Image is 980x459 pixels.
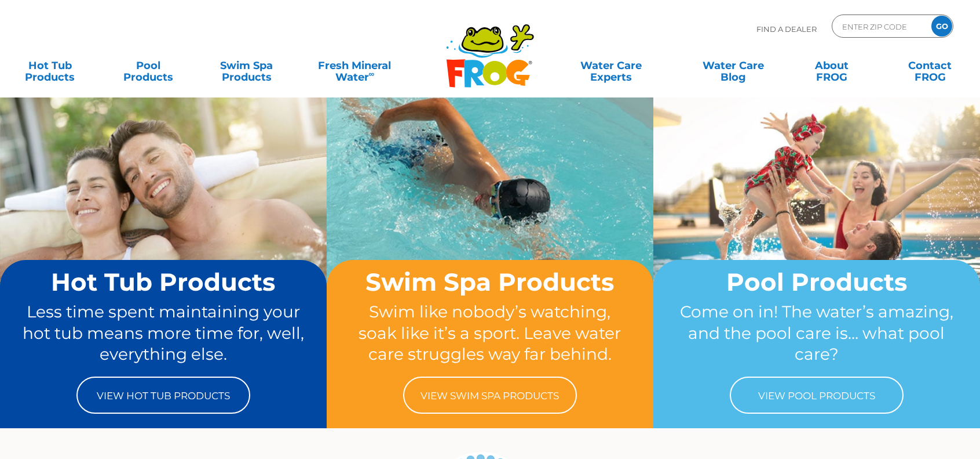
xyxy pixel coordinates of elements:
[892,54,968,77] a: ContactFROG
[327,97,653,341] img: home-banner-swim-spa-short
[307,54,403,77] a: Fresh MineralWater∞
[756,15,817,44] p: Find A Dealer
[653,97,980,341] img: home-banner-pool-short
[12,54,88,77] a: Hot TubProducts
[730,377,904,414] a: View Pool Products
[209,54,285,77] a: Swim SpaProducts
[369,69,375,78] sup: ∞
[695,54,771,77] a: Water CareBlog
[22,269,305,295] h2: Hot Tub Products
[931,16,952,37] input: GO
[349,301,631,365] p: Swim like nobody’s watching, soak like it’s a sport. Leave water care struggles way far behind.
[793,54,870,77] a: AboutFROG
[675,301,958,365] p: Come on in! The water’s amazing, and the pool care is… what pool care?
[403,377,577,414] a: View Swim Spa Products
[76,377,250,414] a: View Hot Tub Products
[349,269,631,295] h2: Swim Spa Products
[110,54,187,77] a: PoolProducts
[548,54,673,77] a: Water CareExperts
[841,18,919,35] input: Zip Code Form
[22,301,305,365] p: Less time spent maintaining your hot tub means more time for, well, everything else.
[675,269,958,295] h2: Pool Products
